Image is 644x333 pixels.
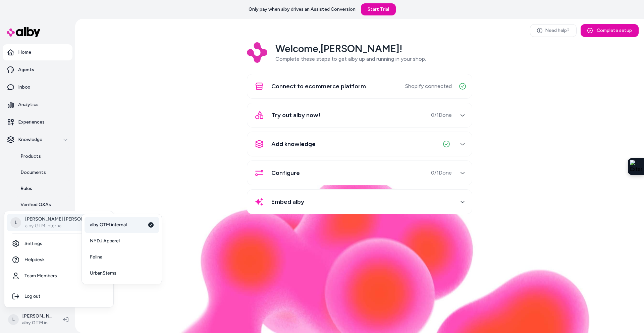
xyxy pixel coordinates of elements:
p: alby GTM internal [25,223,102,229]
span: L [10,217,21,228]
a: Settings [7,236,111,252]
span: UrbanStems [90,270,116,277]
a: Team Members [7,268,111,284]
p: [PERSON_NAME] [PERSON_NAME] [25,216,102,223]
span: Felina [90,254,102,260]
span: NYDJ Apparel [90,238,120,244]
div: Log out [7,288,111,304]
span: Helpdesk [24,256,45,263]
span: alby GTM internal [90,222,127,228]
